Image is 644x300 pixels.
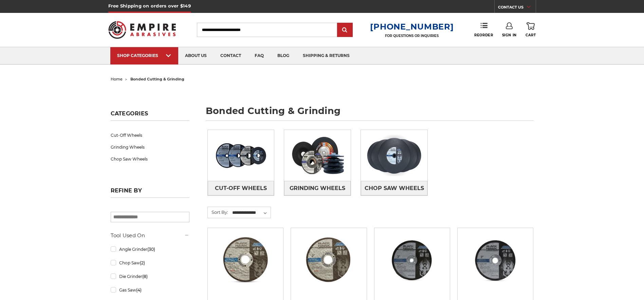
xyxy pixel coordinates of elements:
a: Die Grinder(8) [111,270,189,282]
span: Grinding Wheels [290,183,345,194]
img: Empire Abrasives [108,17,176,43]
h5: Refine by [111,187,189,198]
a: blog [271,47,296,64]
div: SHOP CATEGORIES [117,53,171,58]
a: contact [214,47,248,64]
p: FOR QUESTIONS OR INQUIRIES [370,34,454,38]
input: Submit [338,23,352,37]
span: Reorder [474,33,493,37]
a: shipping & returns [296,47,356,64]
img: 2" x 1/16" x 3/8" Cut Off Wheel [218,233,273,287]
h5: Categories [111,110,189,121]
span: (30) [147,247,155,252]
a: CONTACT US [498,3,536,13]
h5: Tool Used On [111,231,189,240]
img: 2" x 1/32" x 3/8" Cut Off Wheel [301,233,356,287]
img: 3" x 1/16" x 3/8" Cutting Disc [468,233,522,287]
a: Cart [526,22,536,37]
a: Angle Grinder(30) [111,243,189,255]
a: home [111,77,123,81]
img: 3” x .0625” x 1/4” Die Grinder Cut-Off Wheels by Black Hawk Abrasives [385,233,439,287]
a: Grinding Wheels [111,141,189,153]
span: (8) [142,274,148,279]
a: Reorder [474,22,493,37]
a: 3” x .0625” x 1/4” Die Grinder Cut-Off Wheels by Black Hawk Abrasives [379,233,445,299]
a: 3" x 1/16" x 3/8" Cutting Disc [462,233,528,299]
a: 2" x 1/16" x 3/8" Cut Off Wheel [213,233,278,299]
a: 2" x 1/32" x 3/8" Cut Off Wheel [296,233,362,299]
a: Grinding Wheels [284,181,351,195]
h1: bonded cutting & grinding [206,106,534,121]
a: Cut-Off Wheels [208,181,274,195]
span: Cart [526,33,536,37]
a: Gas Saw(4) [111,284,189,296]
select: Sort By: [231,208,271,218]
span: Cut-Off Wheels [215,183,267,194]
span: Chop Saw Wheels [365,183,424,194]
span: (4) [136,287,142,293]
a: Chop Saw(2) [111,257,189,269]
img: Grinding Wheels [284,130,351,181]
span: bonded cutting & grinding [130,77,184,81]
a: [PHONE_NUMBER] [370,22,454,32]
span: Sign In [502,33,517,37]
label: Sort By: [208,207,228,217]
a: Chop Saw Wheels [111,153,189,165]
span: (2) [140,260,145,265]
img: Chop Saw Wheels [361,130,427,181]
a: faq [248,47,271,64]
img: Cut-Off Wheels [208,130,274,181]
a: Cut-Off Wheels [111,129,189,141]
a: Chop Saw Wheels [361,181,427,195]
a: about us [178,47,214,64]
